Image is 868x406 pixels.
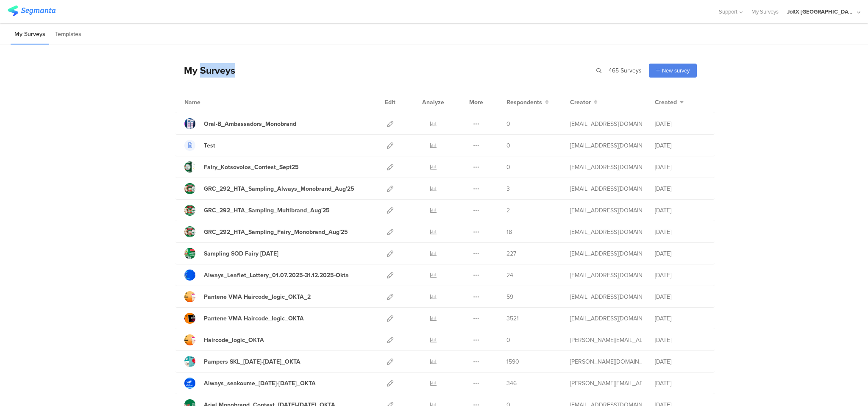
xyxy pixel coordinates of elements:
a: Always_Leaflet_Lottery_01.07.2025-31.12.2025-Okta [184,270,349,281]
div: [DATE] [655,163,706,172]
div: [DATE] [655,271,706,280]
div: Analyze [420,92,446,113]
div: Sampling SOD Fairy Aug'25 [204,249,278,258]
a: GRC_292_HTA_Sampling_Always_Monobrand_Aug'25 [184,183,354,194]
a: Fairy_Kotsovolos_Contest_Sept25 [184,161,299,172]
div: More [467,92,485,113]
span: New survey [662,67,690,75]
div: [DATE] [655,357,706,366]
a: Always_seakoume_[DATE]-[DATE]_OKTA [184,378,316,389]
a: Pantene VMA Haircode_logic_OKTA_2 [184,291,311,302]
div: JoltX [GEOGRAPHIC_DATA] [787,8,855,16]
a: GRC_292_HTA_Sampling_Fairy_Monobrand_Aug'25 [184,226,348,237]
div: Pantene VMA Haircode_logic_OKTA [204,314,304,323]
div: gheorghe.a.4@pg.com [570,184,642,193]
button: Created [655,98,684,107]
span: Creator [570,98,591,107]
div: [DATE] [655,314,706,323]
div: Name [184,98,235,107]
div: [DATE] [655,336,706,345]
span: 59 [506,292,513,301]
div: betbeder.mb@pg.com [570,163,642,172]
span: 346 [506,379,517,388]
div: GRC_292_HTA_Sampling_Always_Monobrand_Aug'25 [204,184,354,193]
a: Pantene VMA Haircode_logic_OKTA [184,313,304,324]
span: Support [719,8,737,16]
div: arvanitis.a@pg.com [570,336,642,345]
li: Templates [51,25,85,44]
li: My Surveys [11,25,49,44]
div: gheorghe.a.4@pg.com [570,228,642,236]
div: [DATE] [655,120,706,128]
div: [DATE] [655,206,706,215]
a: GRC_292_HTA_Sampling_Multibrand_Aug'25 [184,205,330,216]
div: Fairy_Kotsovolos_Contest_Sept25 [204,163,299,172]
div: [DATE] [655,141,706,150]
div: skora.es@pg.com [570,357,642,366]
div: GRC_292_HTA_Sampling_Multibrand_Aug'25 [204,206,330,215]
span: 465 Surveys [609,66,642,75]
button: Creator [570,98,598,107]
span: 18 [506,228,512,236]
span: | [603,66,607,75]
span: 227 [506,249,516,258]
div: support@segmanta.com [570,141,642,150]
span: 0 [506,336,510,345]
span: 1590 [506,357,519,366]
div: nikolopoulos.j@pg.com [570,120,642,128]
div: GRC_292_HTA_Sampling_Fairy_Monobrand_Aug'25 [204,228,348,236]
span: 24 [506,271,513,280]
div: baroutis.db@pg.com [570,292,642,301]
div: My Surveys [175,63,235,78]
div: gheorghe.a.4@pg.com [570,206,642,215]
span: Created [655,98,677,107]
span: 2 [506,206,510,215]
div: Test [204,141,215,150]
a: Haircode_logic_OKTA [184,334,264,345]
div: [DATE] [655,292,706,301]
a: Sampling SOD Fairy [DATE] [184,248,278,259]
div: Haircode_logic_OKTA [204,336,264,345]
div: arvanitis.a@pg.com [570,379,642,388]
div: Oral-B_Ambassadors_Monobrand [204,120,296,128]
div: Edit [381,92,399,113]
div: Pantene VMA Haircode_logic_OKTA_2 [204,292,311,301]
a: Pampers SKL_[DATE]-[DATE]_OKTA [184,356,300,367]
span: 0 [506,120,510,128]
div: [DATE] [655,379,706,388]
span: 0 [506,141,510,150]
div: [DATE] [655,228,706,236]
div: betbeder.mb@pg.com [570,271,642,280]
button: Respondents [506,98,549,107]
div: baroutis.db@pg.com [570,314,642,323]
img: segmanta logo [8,6,56,16]
a: Test [184,140,215,151]
div: gheorghe.a.4@pg.com [570,249,642,258]
a: Oral-B_Ambassadors_Monobrand [184,118,296,129]
div: Always_Leaflet_Lottery_01.07.2025-31.12.2025-Okta [204,271,349,280]
div: Pampers SKL_8May25-21May25_OKTA [204,357,300,366]
span: 0 [506,163,510,172]
span: 3 [506,184,510,193]
span: 3521 [506,314,519,323]
span: Respondents [506,98,542,107]
div: [DATE] [655,249,706,258]
div: Always_seakoume_03May25-30June25_OKTA [204,379,316,388]
div: [DATE] [655,184,706,193]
